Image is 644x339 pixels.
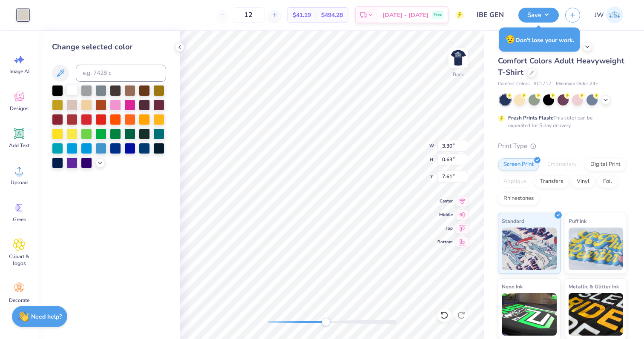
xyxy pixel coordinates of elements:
span: Designs [10,105,29,112]
span: Bottom [437,239,453,245]
div: Vinyl [571,175,595,188]
img: Jane White [606,6,623,23]
span: Metallic & Glitter Ink [569,282,619,291]
input: Untitled Design [470,6,512,23]
div: Rhinestones [498,192,539,205]
span: Top [437,225,453,232]
span: Add Text [9,142,29,149]
div: Screen Print [498,158,539,171]
button: Save [518,8,559,23]
strong: Need help? [31,313,62,321]
div: Applique [498,175,532,188]
span: # C1717 [534,80,552,88]
span: Comfort Colors Adult Heavyweight T-Shirt [498,56,624,77]
span: Comfort Colors [498,80,529,88]
span: JW [595,10,604,20]
span: Image AI [9,68,29,75]
a: JW [591,6,627,23]
img: Neon Ink [502,293,557,336]
strong: Fresh Prints Flash: [508,114,553,121]
div: Foil [598,175,618,188]
span: Minimum Order: 24 + [556,80,598,88]
img: Standard [502,228,557,270]
span: Clipart & logos [5,253,33,267]
div: Don’t lose your work. [499,28,580,52]
span: Greek [13,216,26,223]
span: 😥 [505,34,515,45]
span: [DATE] - [DATE] [382,11,428,20]
span: Middle [437,211,453,218]
span: Neon Ink [502,282,523,291]
img: Metallic & Glitter Ink [569,293,624,336]
div: Digital Print [585,158,626,171]
span: Center [437,198,453,205]
div: Transfers [535,175,569,188]
div: Accessibility label [322,318,330,326]
div: Change selected color [52,41,166,53]
div: Print Type [498,141,627,151]
input: – – [232,7,265,23]
img: Puff Ink [569,228,624,270]
span: $41.19 [293,11,311,20]
span: Puff Ink [569,217,586,225]
div: This color can be expedited for 5 day delivery. [508,114,613,129]
span: Decorate [9,297,29,304]
div: Back [453,71,464,78]
input: e.g. 7428 c [76,65,166,82]
span: Free [434,12,442,18]
img: Back [450,49,467,66]
span: Upload [11,179,28,186]
span: $494.28 [321,11,343,20]
span: Standard [502,217,524,225]
div: Embroidery [542,158,582,171]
